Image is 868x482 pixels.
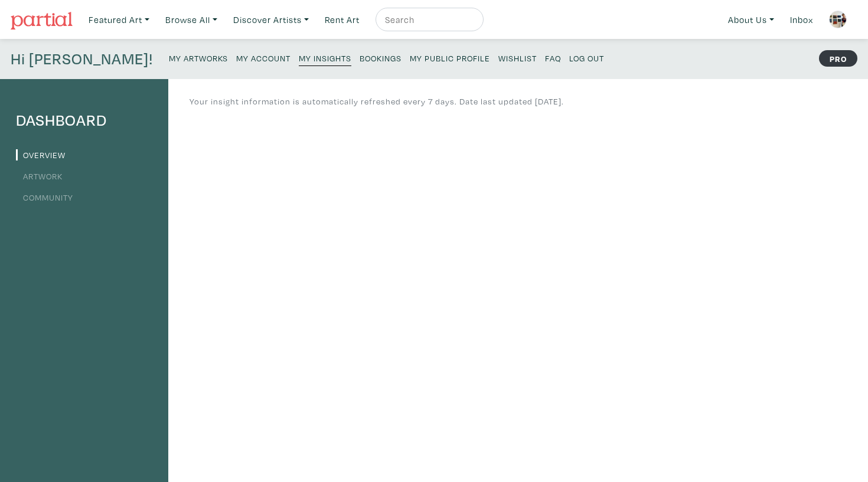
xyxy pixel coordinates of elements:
[299,50,351,66] a: My Insights
[545,53,561,64] small: FAQ
[829,11,847,28] img: phpThumb.php
[785,8,818,32] a: Inbox
[83,8,155,32] a: Featured Art
[723,8,779,32] a: About Us
[160,8,223,32] a: Browse All
[569,53,604,64] small: Log Out
[228,8,314,32] a: Discover Artists
[236,53,291,64] small: My Account
[11,50,153,68] h4: Hi [PERSON_NAME]!
[498,50,537,65] a: Wishlist
[169,50,228,65] a: My Artworks
[410,53,490,64] small: My Public Profile
[360,50,402,65] a: Bookings
[16,170,63,182] a: Artwork
[410,50,490,65] a: My Public Profile
[236,50,291,65] a: My Account
[299,53,351,64] small: My Insights
[545,50,561,65] a: FAQ
[498,53,537,64] small: Wishlist
[190,95,564,108] p: Your insight information is automatically refreshed every 7 days. Date last updated [DATE].
[360,53,402,64] small: Bookings
[169,53,228,64] small: My Artworks
[569,50,604,65] a: Log Out
[16,149,66,160] a: Overview
[819,50,857,67] strong: PRO
[16,192,73,203] a: Community
[16,111,152,130] h4: Dashboard
[384,12,472,27] input: Search
[319,8,365,32] a: Rent Art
